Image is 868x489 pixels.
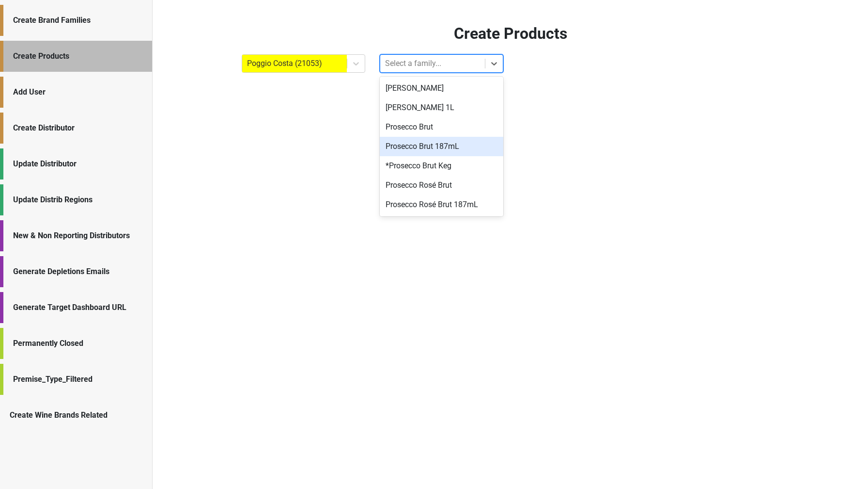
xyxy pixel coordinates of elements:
div: *Prosecco Brut Keg [380,156,503,176]
div: New & Non Reporting Distributors [13,230,142,242]
div: Prosecco Brut [380,117,503,137]
div: Create Distributor [13,122,142,134]
div: Create Wine Brands Related [10,409,142,421]
h2: Create Products [242,24,779,43]
div: Generate Depletions Emails [13,266,142,277]
div: [PERSON_NAME] [380,79,503,98]
div: Permanently Closed [13,338,142,349]
div: Update Distributor [13,158,142,170]
div: Create Brand Families [13,15,142,26]
div: Add User [13,86,142,98]
div: Create Products [13,50,142,62]
div: Update Distrib Regions [13,194,142,206]
div: Prosecco Brut 187mL [380,137,503,156]
div: Generate Target Dashboard URL [13,302,142,313]
div: Prosecco Rosé Brut [380,176,503,195]
div: Premise_Type_Filtered [13,374,142,385]
div: Prosecco Rosé Brut 187mL [380,195,503,214]
div: [PERSON_NAME] 1L [380,98,503,117]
